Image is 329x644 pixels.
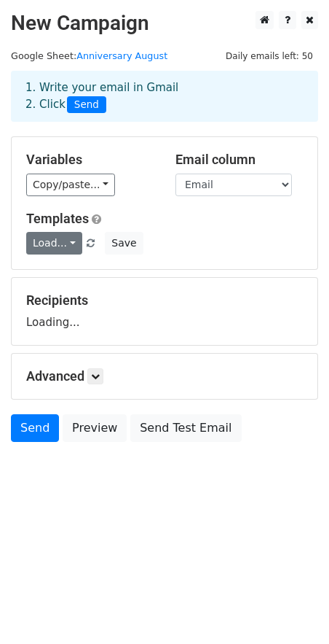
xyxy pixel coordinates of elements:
span: Send [67,96,106,114]
div: Loading... [26,292,303,330]
h5: Recipients [26,292,303,309]
a: Anniversary August [76,50,167,61]
small: Google Sheet: [11,50,167,61]
h5: Variables [26,152,154,168]
iframe: Chat Widget [256,574,329,644]
a: Send Test Email [130,414,241,442]
span: Daily emails left: 50 [221,48,318,64]
h2: New Campaign [11,11,318,36]
h5: Email column [175,152,303,168]
a: Copy/paste... [26,174,115,196]
a: Send [11,414,59,442]
a: Daily emails left: 50 [221,50,318,61]
a: Templates [26,211,89,226]
h5: Advanced [26,368,303,384]
div: Widget de chat [256,574,329,644]
a: Load... [26,232,82,255]
div: 1. Write your email in Gmail 2. Click [15,79,314,113]
a: Preview [63,414,127,442]
button: Save [105,232,143,255]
